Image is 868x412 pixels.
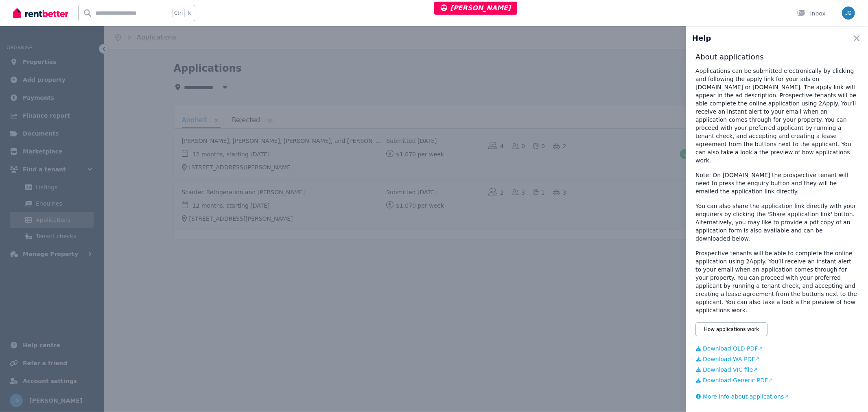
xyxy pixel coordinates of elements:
h3: About applications [695,52,858,62]
h2: Help [692,33,711,44]
p: Applications can be submitted electronically by clicking and following the apply link for your ad... [695,67,858,164]
p: Note: On [DOMAIN_NAME] the prospective tenant will need to press the enquiry button and they will... [695,171,858,195]
a: Download QLD PDF [695,344,858,353]
a: Download WA PDF [695,355,858,363]
a: Download VIC file [695,366,858,374]
button: How applications work [695,322,767,336]
p: You can also share the application link directly with your enquirers by clicking the 'Share appli... [695,202,858,243]
a: More info about applications [695,392,789,401]
p: Prospective tenants will be able to complete the online application using 2Apply. You’ll receive ... [695,249,858,314]
a: Download Generic PDF [695,376,858,384]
